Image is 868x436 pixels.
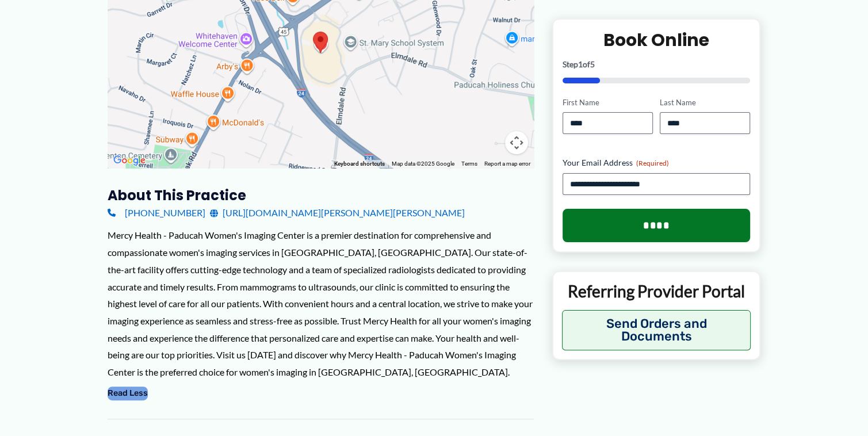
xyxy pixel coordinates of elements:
a: Report a map error [484,160,530,167]
a: [PHONE_NUMBER] [108,204,205,221]
label: First Name [563,97,653,108]
button: Send Orders and Documents [562,311,751,351]
span: 1 [578,59,583,69]
a: [URL][DOMAIN_NAME][PERSON_NAME][PERSON_NAME] [210,204,465,221]
label: Your Email Address [563,158,751,169]
label: Last Name [660,97,750,108]
img: Google [110,153,148,168]
div: Mercy Health - Paducah Women's Imaging Center is a premier destination for comprehensive and comp... [108,227,534,380]
h3: About this practice [108,186,534,204]
a: Terms (opens in new tab) [461,160,477,167]
span: 5 [590,59,595,69]
p: Referring Provider Portal [562,281,751,302]
span: Map data ©2025 Google [392,160,454,167]
p: Step of [563,60,751,68]
span: (Required) [636,159,669,168]
h2: Book Online [563,29,751,51]
a: Open this area in Google Maps (opens a new window) [110,153,148,168]
button: Keyboard shortcuts [334,160,385,168]
button: Read Less [108,387,148,400]
button: Map camera controls [505,131,528,154]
